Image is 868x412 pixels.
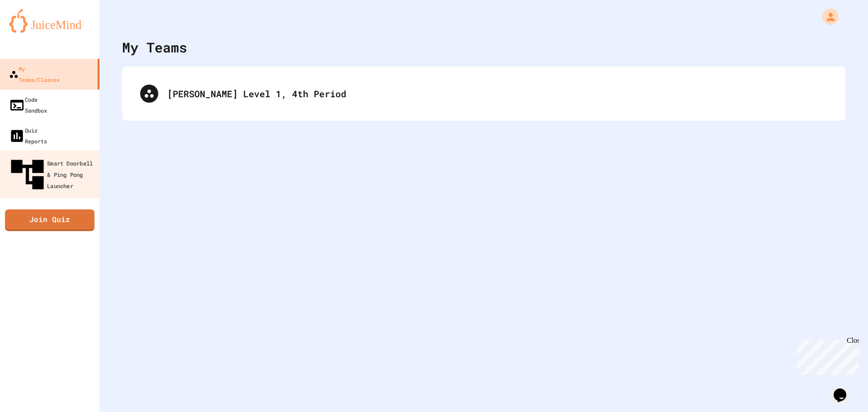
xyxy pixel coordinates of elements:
div: My Account [813,6,841,27]
div: [PERSON_NAME] Level 1, 4th Period [167,87,827,100]
a: Join Quiz [5,209,94,231]
img: logo-orange.svg [9,9,90,33]
div: My Teams/Classes [9,63,60,85]
div: Smart Doorbell & Ping Pong Launcher [8,155,97,194]
iframe: chat widget [830,376,859,403]
iframe: chat widget [793,336,859,375]
div: My Teams [122,37,187,57]
div: Chat with us now!Close [4,4,62,57]
div: Code Sandbox [9,94,47,116]
div: [PERSON_NAME] Level 1, 4th Period [131,76,836,112]
div: Quiz Reports [9,125,47,147]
